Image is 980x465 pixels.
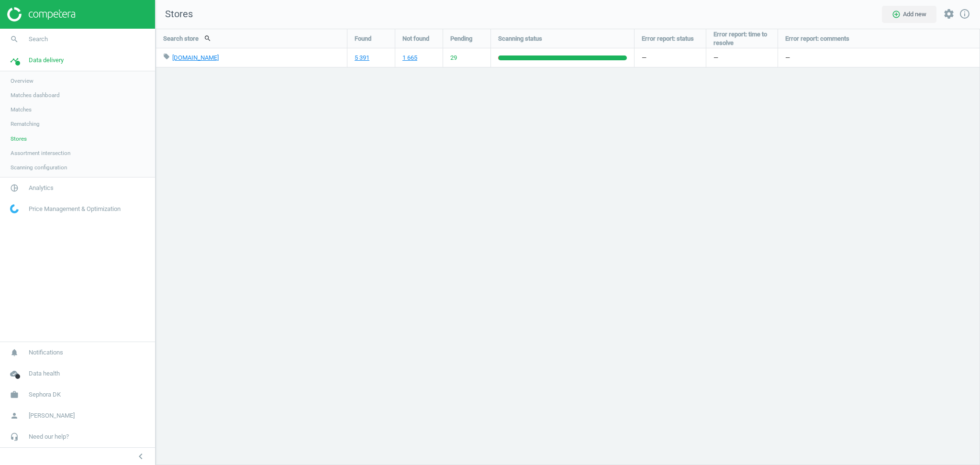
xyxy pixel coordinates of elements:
span: Need our help? [29,432,69,441]
span: Pending [450,34,472,43]
span: Stores [11,135,27,143]
span: Error report: time to resolve [713,30,770,47]
button: add_circle_outlineAdd new [882,6,936,23]
span: Rematching [11,120,40,128]
i: local_offer [163,53,170,60]
img: wGWNvw8QSZomAAAAABJRU5ErkJggg== [10,204,19,213]
span: — [713,54,718,62]
div: — [635,48,706,67]
span: Stores [156,8,193,21]
button: search [199,30,217,46]
span: Scanning status [498,34,542,43]
span: Data delivery [29,56,64,65]
i: person [5,407,23,425]
span: Scanning configuration [11,164,67,171]
span: Analytics [29,184,54,192]
a: info_outline [959,8,970,21]
div: — [778,48,980,67]
i: info_outline [959,8,970,20]
span: Matches [11,106,32,113]
i: notifications [5,343,23,362]
i: timeline [5,51,23,69]
span: Found [355,34,371,43]
span: Notifications [29,348,63,357]
span: [PERSON_NAME] [29,411,75,420]
span: Overview [11,77,33,85]
span: Search [29,35,48,44]
span: Error report: status [642,34,694,43]
i: headset_mic [5,428,23,446]
i: work [5,386,23,404]
a: 1 665 [402,54,417,62]
i: settings [943,8,955,20]
button: chevron_left [129,450,153,463]
i: add_circle_outline [892,10,901,19]
div: Search store [156,29,347,48]
span: Sephora DK [29,390,61,399]
span: Price Management & Optimization [29,205,121,213]
span: Data health [29,369,60,378]
span: Matches dashboard [11,91,60,99]
i: pie_chart_outlined [5,179,23,197]
img: ajHJNr6hYgQAAAAASUVORK5CYII= [7,7,75,22]
span: Assortment intersection [11,149,70,157]
a: 5 391 [355,54,369,62]
i: cloud_done [5,365,23,383]
i: chevron_left [135,451,146,462]
a: [DOMAIN_NAME] [172,54,219,61]
span: 29 [450,54,457,62]
span: Error report: comments [785,34,849,43]
span: Not found [402,34,429,43]
i: search [5,30,23,48]
button: settings [939,4,959,24]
